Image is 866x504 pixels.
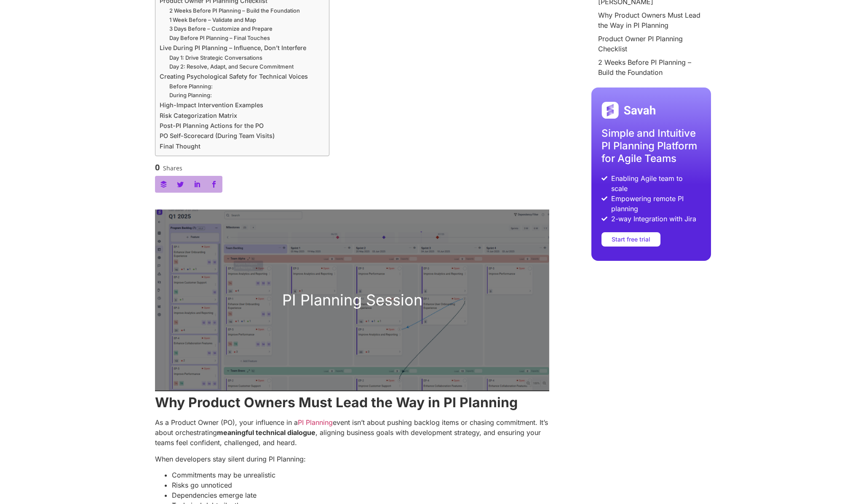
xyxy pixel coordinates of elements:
a: During Planning: [169,91,212,100]
a: Creating Psychological Safety for Technical Voices [160,72,308,81]
a: Day 2: Resolve, Adapt, and Secure Commitment [169,62,294,71]
a: Live During PI Planning – Influence, Don’t Interfere [160,43,306,53]
strong: Why Product Owners Must Lead the Way in PI Planning [155,394,518,411]
p: PI Planning Session [162,289,543,311]
a: 2 Weeks Before PI Planning – Build the Foundation [598,57,704,77]
a: 1 Week Before – Validate and Map [169,16,256,24]
a: PI Planning [298,418,333,427]
a: Before Planning: [169,82,213,91]
li: Commitments may be unrealistic [172,470,549,480]
strong: meaningful technical dialogue [217,428,315,437]
a: Why Product Owners Must Lead the Way in PI Planning [598,10,704,30]
a: High-Impact Intervention Examples [160,100,263,110]
a: Post-PI Planning Actions for the PO [160,121,264,130]
span: 0 [155,163,160,172]
a: Day 1: Drive Strategic Conversations [169,53,262,62]
a: Final Thought [160,141,200,151]
a: 3 Days Before – Customize and Prepare [169,24,273,33]
li: Dependencies emerge late [172,490,549,500]
span: Start free trial [612,236,650,242]
span: Shares [163,165,182,171]
li: Risks go unnoticed [172,480,549,490]
span: Enabling Agile team to scale [609,173,701,194]
a: Start free trial [601,232,660,247]
span: Empowering remote PI planning [609,194,701,214]
span: 2-way Integration with Jira [609,214,696,224]
p: As a Product Owner (PO), your influence in a event isn’t about pushing backlog items or chasing c... [155,417,549,448]
p: When developers stay silent during PI Planning: [155,454,549,464]
a: 2 Weeks Before PI Planning – Build the Foundation [169,6,300,15]
a: Day Before PI Planning – Final Touches [169,34,270,42]
h3: Simple and Intuitive PI Planning Platform for Agile Teams [601,127,701,165]
iframe: Chat Widget [824,464,866,504]
a: Product Owner PI Planning Checklist [598,34,704,54]
a: Risk Categorization Matrix [160,111,237,120]
a: PO Self-Scorecard (During Team Visits) [160,131,275,141]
